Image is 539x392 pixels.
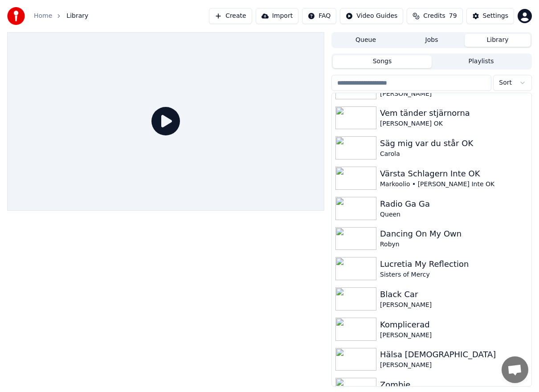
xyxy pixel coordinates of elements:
[502,356,528,383] a: Öppna chatt
[34,12,52,20] a: Home
[333,34,399,47] button: Queue
[449,12,457,20] span: 79
[256,8,298,24] button: Import
[380,270,528,279] div: Sisters of Mercy
[302,8,336,24] button: FAQ
[7,7,25,25] img: youka
[34,12,88,20] nav: breadcrumb
[432,55,531,68] button: Playlists
[380,180,528,189] div: Markoolio • [PERSON_NAME] Inte OK
[380,318,528,331] div: Komplicerad
[380,228,528,240] div: Dancing On My Own
[380,331,528,340] div: [PERSON_NAME]
[380,119,528,128] div: [PERSON_NAME] OK
[466,8,514,24] button: Settings
[380,361,528,370] div: [PERSON_NAME]
[340,8,403,24] button: Video Guides
[407,8,462,24] button: Credits79
[380,167,528,180] div: Värsta Schlagern Inte OK
[499,78,512,87] span: Sort
[380,150,528,159] div: Carola
[380,348,528,361] div: Hälsa [DEMOGRAPHIC_DATA]
[380,240,528,249] div: Robyn
[380,107,528,119] div: Vem tänder stjärnorna
[380,379,528,391] div: Zombie
[209,8,252,24] button: Create
[465,34,531,47] button: Library
[66,12,88,20] span: Library
[380,288,528,301] div: Black Car
[483,12,508,20] div: Settings
[380,210,528,219] div: Queen
[380,90,528,98] div: [PERSON_NAME]
[380,198,528,210] div: Radio Ga Ga
[423,12,445,20] span: Credits
[399,34,465,47] button: Jobs
[380,258,528,270] div: Lucretia My Reflection
[380,137,528,150] div: Säg mig var du står OK
[380,301,528,310] div: [PERSON_NAME]
[333,55,432,68] button: Songs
